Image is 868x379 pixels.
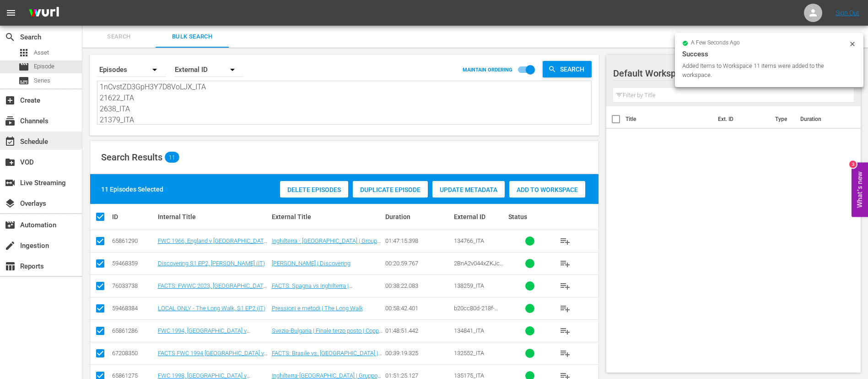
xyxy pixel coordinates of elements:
[454,213,506,220] div: External ID
[682,49,856,60] div: Success
[454,327,484,334] span: 134841_ITA
[272,282,380,303] a: FACTS: Spagna vs Inghilterra | [GEOGRAPHIC_DATA]/[GEOGRAPHIC_DATA] 2023
[112,282,155,289] div: 76033738
[18,47,29,58] span: Asset
[88,32,150,42] span: Search
[5,157,16,168] span: VOD
[560,348,571,359] span: playlist_add
[554,253,576,275] button: playlist_add
[463,67,512,73] p: MAINTAIN ORDERING
[852,162,868,217] button: Open Feedback Widget
[432,181,505,198] button: Update Metadata
[560,303,571,314] span: playlist_add
[712,106,770,132] th: Ext. ID
[5,261,16,272] span: Reports
[101,185,163,194] div: 11 Episodes Selected
[34,48,49,57] span: Asset
[385,327,451,334] div: 01:48:51.442
[5,32,16,43] span: Search
[554,297,576,319] button: playlist_add
[385,305,451,312] div: 00:58:42.401
[158,213,269,220] div: Internal Title
[101,152,162,163] span: Search Results
[18,75,29,86] span: Series
[112,260,155,267] div: 59468359
[353,186,428,193] span: Duplicate Episode
[34,76,50,85] span: Series
[158,305,265,312] a: LOCAL ONLY - The Long Walk, S1 EP2 (IT)
[543,61,592,77] button: Search
[34,62,54,71] span: Episode
[5,177,16,188] span: Live Streaming
[432,186,505,193] span: Update Metadata
[272,305,363,312] a: Pressioni e metodi | The Long Walk
[770,106,795,132] th: Type
[18,61,29,72] span: Episode
[554,342,576,364] button: playlist_add
[158,260,265,267] a: Discovering S1 EP2, [PERSON_NAME] (IT)
[165,154,179,160] span: 11
[454,237,484,244] span: 134766_ITA
[691,39,740,47] span: a few seconds ago
[272,327,383,348] a: Svezia-Bulgaria | Finale terzo posto | Coppa del Mondo FIFA USA 1994 | Match completo
[454,305,502,325] span: b20cc80d-218f-42b5-9a0e-936fa2827a65_ITA
[454,350,484,357] span: 132552_ITA
[158,350,268,363] a: FACTS FWC 1994 [GEOGRAPHIC_DATA] v [GEOGRAPHIC_DATA] (IT)
[385,237,451,244] div: 01:47:15.398
[161,32,223,42] span: Bulk Search
[158,282,268,296] a: FACTS: FWWC 2023, [GEOGRAPHIC_DATA] v [GEOGRAPHIC_DATA] (IT)
[385,372,451,379] div: 01:51:25.127
[112,372,155,379] div: 65861275
[385,282,451,289] div: 00:38:22.083
[554,275,576,297] button: playlist_add
[625,106,713,132] th: Title
[560,325,571,336] span: playlist_add
[556,61,592,77] span: Search
[5,220,16,231] span: Automation
[5,115,16,126] span: subscriptions
[272,237,381,258] a: Inghilterra - [GEOGRAPHIC_DATA] | Group Matches | 1966 FIFA World Cup England™ | Match completo
[5,198,16,209] span: Overlays
[613,60,844,86] div: Default Workspace
[272,213,383,220] div: External Title
[454,260,505,274] span: 2BnA2v044xZKJcVlMQJIlX_ITA
[385,350,451,357] div: 00:39:19.325
[560,236,571,247] span: playlist_add
[560,280,571,291] span: playlist_add
[100,82,591,124] textarea: 134766_ITA 2BnA2v044xZKJcVlMQJIlX_ITA 138259_ITA b20cc80d-218f-42b5-9a0e-936fa2827a65_ITA 134841_...
[112,350,155,357] div: 67208350
[849,160,857,168] div: 3
[5,240,16,251] span: Ingestion
[272,350,382,363] a: FACTS: Brasile vs. [GEOGRAPHIC_DATA] | [GEOGRAPHIC_DATA] 94
[509,186,585,193] span: Add to Workspace
[353,181,428,198] button: Duplicate Episode
[385,260,451,267] div: 00:20:59.767
[280,181,348,198] button: Delete Episodes
[22,2,66,24] img: ans4CAIJ8jUAAAAAAAAAAAAAAAAAAAAAAAAgQb4GAAAAAAAAAAAAAAAAAAAAAAAAJMjXAAAAAAAAAAAAAAAAAAAAAAAAgAT5G...
[454,372,484,379] span: 135175_ITA
[454,282,484,289] span: 138259_ITA
[112,327,155,334] div: 65861286
[560,258,571,269] span: playlist_add
[5,136,16,147] span: Schedule
[158,237,269,251] a: FWC 1966, England v [GEOGRAPHIC_DATA] (IT)
[112,305,155,312] div: 59468384
[682,61,846,80] div: Added Items to Workspace 11 items were added to the workspace.
[508,213,551,220] div: Status
[795,106,850,132] th: Duration
[5,7,16,18] span: menu
[5,95,16,106] span: add_box
[554,230,576,252] button: playlist_add
[272,260,350,267] a: [PERSON_NAME] | Discovering
[97,57,166,82] div: Episodes
[509,181,585,198] button: Add to Workspace
[158,327,250,341] a: FWC 1994, [GEOGRAPHIC_DATA] v [GEOGRAPHIC_DATA] (IT)
[836,9,859,16] a: Sign Out
[112,237,155,244] div: 65861290
[112,213,155,220] div: ID
[554,320,576,342] button: playlist_add
[175,57,243,82] div: External ID
[385,213,451,220] div: Duration
[280,186,348,193] span: Delete Episodes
